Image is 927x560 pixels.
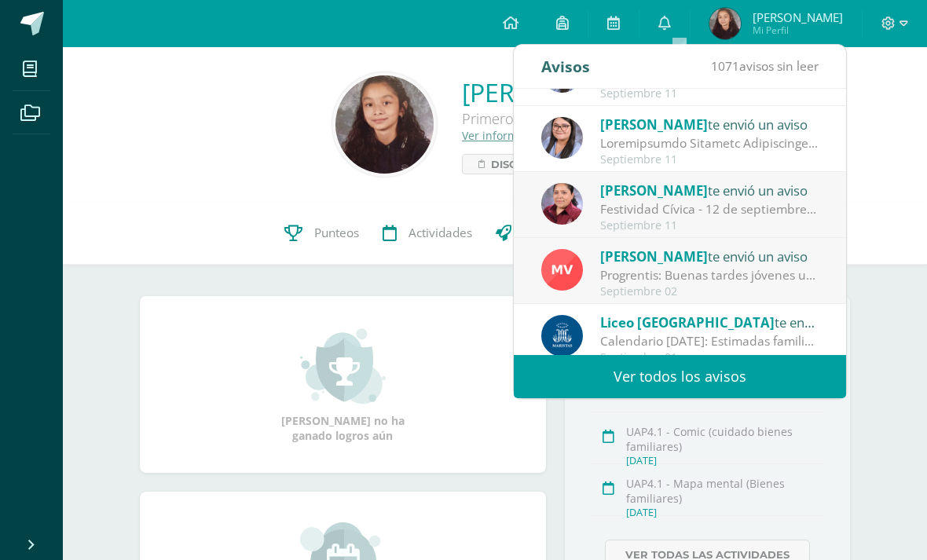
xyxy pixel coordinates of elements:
[600,134,819,152] div: Recordatorio Festival Gastronómico : Estimados estudiantes reciban un atento y cordial saludo, po...
[600,153,819,167] div: Septiembre 11
[600,266,819,284] div: Progrentis: Buenas tardes jóvenes un abrazo. El día de mañana traer su dispositivo como siempre, ...
[600,312,819,332] div: te envió un aviso
[273,202,371,265] a: Punteos
[409,225,472,241] span: Actividades
[626,454,824,467] div: [DATE]
[314,225,359,241] span: Punteos
[335,75,434,174] img: b2e74ff0508a7ae67ef5e4cc3ee37f90.png
[541,45,590,88] div: Avisos
[600,351,819,364] div: Septiembre 01
[491,155,553,174] span: Disciplina
[600,200,819,218] div: Festividad Cívica - 12 de septiembre: Buen día estimadas familias. Comparto información de requer...
[600,285,819,298] div: Septiembre 02
[600,115,708,134] span: [PERSON_NAME]
[600,247,708,265] span: [PERSON_NAME]
[462,109,658,128] div: Primero Básico A
[600,114,819,134] div: te envió un aviso
[462,154,570,174] a: Disciplina
[600,87,819,101] div: Septiembre 11
[600,180,819,200] div: te envió un aviso
[462,75,658,109] a: [PERSON_NAME]
[541,249,583,291] img: 1ff341f52347efc33ff1d2a179cbdb51.png
[711,57,739,75] span: 1071
[541,183,583,225] img: ca38207ff64f461ec141487f36af9fbf.png
[514,355,846,398] a: Ver todos los avisos
[264,327,421,443] div: [PERSON_NAME] no ha ganado logros aún
[462,128,605,143] a: Ver información personal...
[600,246,819,266] div: te envió un aviso
[600,181,708,199] span: [PERSON_NAME]
[541,315,583,357] img: b41cd0bd7c5dca2e84b8bd7996f0ae72.png
[600,332,819,350] div: Calendario septiembre 2025: Estimadas familias maristas, les compartimos el calendario de activid...
[484,202,598,265] a: Trayectoria
[753,24,843,37] span: Mi Perfil
[600,219,819,232] div: Septiembre 11
[626,424,824,454] div: UAP4.1 - Comic (cuidado bienes familiares)
[541,117,583,159] img: 17db063816693a26b2c8d26fdd0faec0.png
[600,313,775,331] span: Liceo [GEOGRAPHIC_DATA]
[626,476,824,506] div: UAP4.1 - Mapa mental (Bienes familiares)
[709,8,741,39] img: 572731e916f884d71ba8e5c6726a44ec.png
[371,202,484,265] a: Actividades
[300,327,386,405] img: achievement_small.png
[753,9,843,25] span: [PERSON_NAME]
[626,506,824,519] div: [DATE]
[711,57,819,75] span: avisos sin leer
